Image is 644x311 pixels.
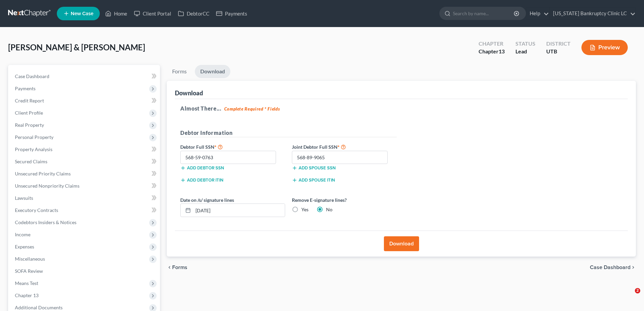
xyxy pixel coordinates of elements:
span: New Case [71,11,93,16]
a: SOFA Review [9,265,160,277]
a: Forms [167,65,192,78]
div: UTB [546,48,571,55]
span: 2 [635,288,640,293]
input: XXX-XX-XXXX [180,151,276,164]
a: Secured Claims [9,155,160,168]
span: Codebtors Insiders & Notices [15,219,76,225]
button: Preview [581,40,628,55]
span: Means Test [15,280,38,286]
div: Status [515,40,535,48]
a: Home [102,7,131,20]
span: Case Dashboard [15,73,49,79]
i: chevron_left [167,265,172,270]
a: Credit Report [9,95,160,107]
span: Miscellaneous [15,256,45,262]
iframe: Intercom live chat [621,288,637,304]
span: Additional Documents [15,305,63,310]
a: Property Analysis [9,143,160,155]
button: Add spouse SSN [292,165,336,171]
button: Download [384,236,419,251]
span: Unsecured Priority Claims [15,171,71,176]
input: MM/DD/YYYY [193,204,285,217]
button: Add spouse ITIN [292,177,335,183]
span: Personal Property [15,134,53,140]
a: [US_STATE] Bankruptcy Clinic LC [550,7,636,20]
span: Real Property [15,122,44,128]
i: chevron_right [630,265,636,270]
label: Debtor Full SSN [177,143,289,151]
input: Search by name... [453,7,515,20]
div: Chapter [479,48,505,55]
button: Add debtor ITIN [180,177,223,183]
span: Forms [172,265,187,270]
label: Remove E-signature lines? [292,196,397,204]
input: XXX-XX-XXXX [292,151,388,164]
div: Chapter [479,40,505,48]
span: Unsecured Nonpriority Claims [15,183,79,189]
span: Credit Report [15,98,44,103]
a: Unsecured Priority Claims [9,168,160,180]
strong: Complete Required * Fields [224,106,280,112]
a: Executory Contracts [9,204,160,216]
div: Lead [515,48,535,55]
span: Income [15,232,30,237]
a: Unsecured Nonpriority Claims [9,180,160,192]
span: Secured Claims [15,159,47,164]
a: Lawsuits [9,192,160,204]
label: Yes [301,206,308,213]
label: Date on /s/ signature lines [180,196,234,204]
span: Payments [15,86,36,91]
div: District [546,40,571,48]
a: Help [526,7,549,20]
h5: Almost There... [180,104,622,113]
a: Download [195,65,230,78]
span: SOFA Review [15,268,43,274]
span: Chapter 13 [15,292,39,298]
button: chevron_left Forms [167,265,197,270]
span: 13 [499,48,505,54]
a: Payments [213,7,251,20]
span: Expenses [15,244,34,249]
span: Property Analysis [15,146,52,152]
span: Lawsuits [15,195,33,201]
label: Joint Debtor Full SSN [289,143,400,151]
a: Client Portal [131,7,175,20]
label: No [326,206,332,213]
a: Case Dashboard [9,70,160,82]
a: Case Dashboard chevron_right [590,265,636,270]
div: Download [175,89,203,97]
span: Case Dashboard [590,265,630,270]
a: DebtorCC [175,7,213,20]
span: Client Profile [15,110,43,116]
button: Add debtor SSN [180,165,224,171]
span: Executory Contracts [15,207,58,213]
h5: Debtor Information [180,129,397,137]
span: [PERSON_NAME] & [PERSON_NAME] [8,42,145,52]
